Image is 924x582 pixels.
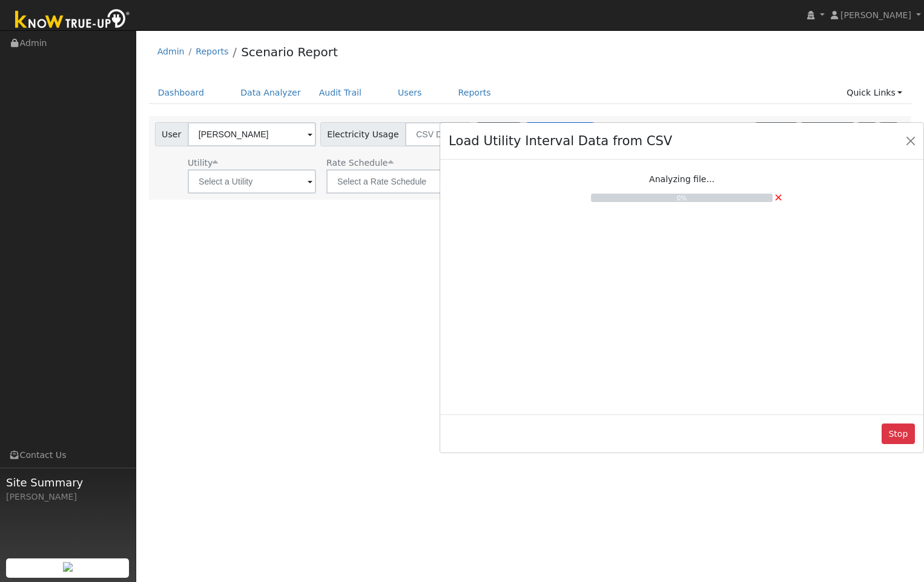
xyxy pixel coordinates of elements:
[774,191,783,203] span: ×
[591,194,773,203] div: 0%
[902,132,919,149] button: Close
[882,423,915,444] button: Stop
[649,173,714,186] label: Analyzing file...
[774,189,783,205] a: Cancel
[449,131,672,151] h4: Load Utility Interval Data from CSV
